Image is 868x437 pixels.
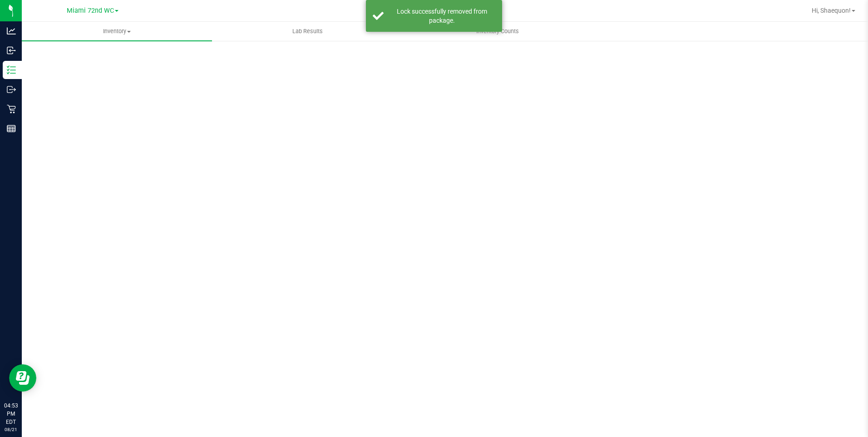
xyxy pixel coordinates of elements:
[22,22,212,41] a: Inventory
[67,7,114,15] span: Miami 72nd WC
[7,46,16,55] inline-svg: Inbound
[4,402,18,426] p: 04:53 PM EDT
[389,7,495,25] div: Lock successfully removed from package.
[9,364,36,392] iframe: Resource center
[7,104,16,114] inline-svg: Retail
[22,27,212,35] span: Inventory
[812,7,851,14] span: Hi, Shaequon!
[7,85,16,94] inline-svg: Outbound
[280,27,335,35] span: Lab Results
[212,22,402,41] a: Lab Results
[7,65,16,74] inline-svg: Inventory
[7,26,16,35] inline-svg: Analytics
[4,426,18,433] p: 08/21
[7,124,16,133] inline-svg: Reports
